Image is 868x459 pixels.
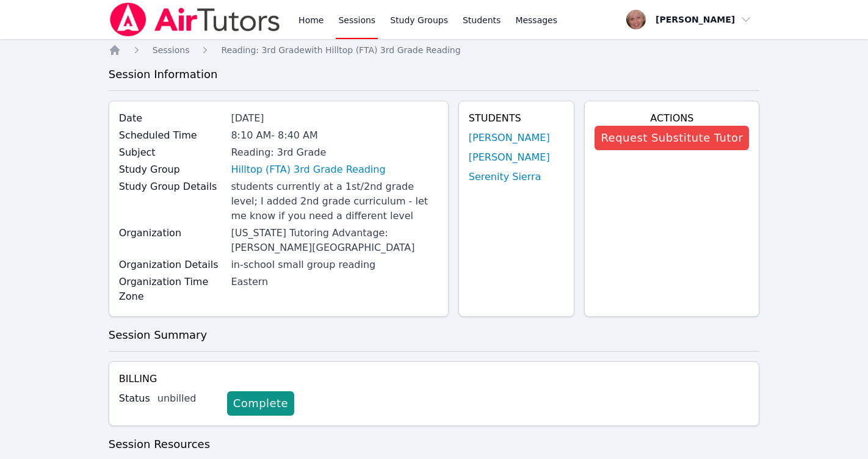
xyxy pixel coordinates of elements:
a: Sessions [153,44,190,56]
span: Messages [515,14,557,26]
h4: Billing [119,372,750,386]
label: Organization Details [119,258,224,272]
div: Eastern [231,275,438,289]
h3: Session Information [109,66,760,83]
div: in-school small group reading [231,258,438,272]
label: Date [119,111,224,126]
div: Reading: 3rd Grade [231,145,438,160]
div: 8:10 AM - 8:40 AM [231,128,438,143]
label: Status [119,391,150,406]
nav: Breadcrumb [109,44,760,56]
span: Reading: 3rd Grade with Hilltop (FTA) 3rd Grade Reading [221,45,460,55]
div: [DATE] [231,111,438,126]
span: Sessions [153,45,190,55]
label: Scheduled Time [119,128,224,143]
h4: Actions [595,111,749,126]
a: [PERSON_NAME] [469,150,550,165]
a: Hilltop (FTA) 3rd Grade Reading [231,162,385,177]
div: [US_STATE] Tutoring Advantage: [PERSON_NAME][GEOGRAPHIC_DATA] [231,226,438,255]
label: Study Group [119,162,224,177]
img: Air Tutors [109,2,281,37]
div: students currently at a 1st/2nd grade level; I added 2nd grade curriculum - let me know if you ne... [231,179,438,223]
a: Reading: 3rd Gradewith Hilltop (FTA) 3rd Grade Reading [221,44,460,56]
a: [PERSON_NAME] [469,131,550,145]
a: Serenity Sierra [469,170,541,184]
label: Study Group Details [119,179,224,194]
h4: Students [469,111,565,126]
h3: Session Resources [109,436,760,453]
a: Complete [227,391,294,416]
label: Organization [119,226,224,240]
label: Organization Time Zone [119,275,224,304]
div: unbilled [157,391,217,406]
button: Request Substitute Tutor [595,126,749,150]
h3: Session Summary [109,327,760,344]
label: Subject [119,145,224,160]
